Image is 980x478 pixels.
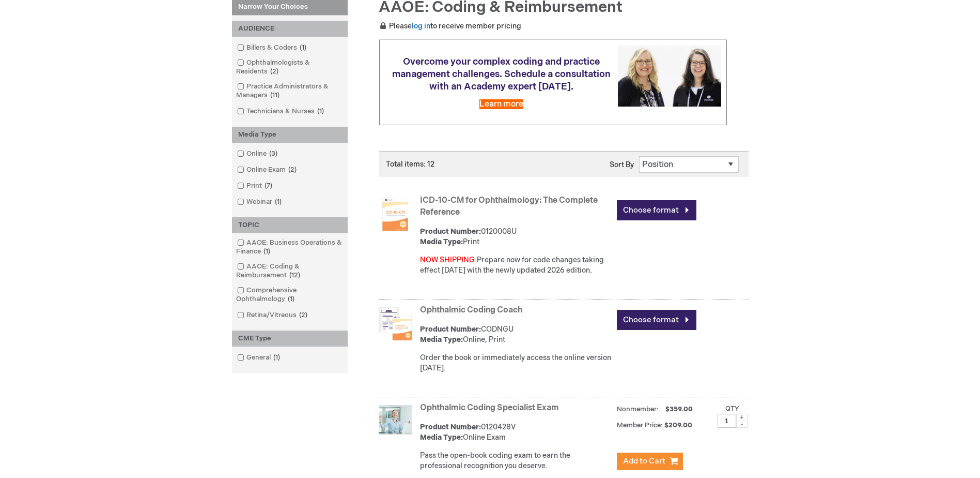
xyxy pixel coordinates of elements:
span: Please to receive member pricing [379,22,521,31]
label: Sort By [610,160,634,169]
img: ICD-10-CM for Ophthalmology: The Complete Reference [379,198,412,231]
a: Webinar1 [235,197,286,207]
span: Add to Cart [623,456,665,466]
a: Ophthalmologists & Residents2 [235,58,345,77]
span: $359.00 [664,405,694,413]
a: General1 [235,353,284,363]
div: Media Type [232,127,348,143]
button: Add to Cart [617,453,683,470]
img: Schedule a consultation with an Academy expert today [618,46,721,106]
a: Comprehensive Ophthalmology1 [235,286,345,304]
span: 1 [272,198,284,206]
span: 3 [267,150,280,158]
span: 11 [268,91,282,99]
div: Prepare now for code changes taking effect [DATE] with the newly updated 2026 edition. [420,255,612,276]
span: 1 [297,43,309,52]
span: 12 [287,271,303,279]
strong: Product Number: [420,325,481,334]
strong: Media Type: [420,433,463,442]
strong: Media Type: [420,237,463,246]
span: Total items: 12 [386,160,434,169]
a: Online3 [235,149,282,159]
img: Ophthalmic Coding Specialist Exam [379,405,412,438]
input: Qty [718,414,736,428]
a: Choose format [617,310,696,330]
div: 0120008U Print [420,227,612,247]
a: ICD-10-CM for Ophthalmology: The Complete Reference [420,196,598,217]
span: 7 [262,182,275,190]
a: Online Exam2 [235,165,301,175]
span: 1 [315,107,326,115]
div: 0120428V Online Exam [420,422,612,443]
span: 1 [285,295,297,303]
strong: Product Number: [420,423,481,431]
div: CODNGU Online, Print [420,324,612,345]
a: AAOE: Coding & Reimbursement12 [235,262,345,280]
a: Retina/Vitreous2 [235,310,312,320]
a: Practice Administrators & Managers11 [235,82,345,100]
a: Learn more [479,99,523,109]
strong: Nonmember: [617,403,659,416]
span: Overcome your complex coding and practice management challenges. Schedule a consultation with an ... [392,56,611,92]
strong: Media Type: [420,335,463,344]
font: NOW SHIPPING: [420,256,477,264]
label: Qty [725,405,739,413]
span: $209.00 [664,421,694,429]
strong: Member Price: [617,421,663,429]
a: Print7 [235,181,276,191]
div: CME Type [232,331,348,347]
span: 2 [297,311,310,319]
a: Technicians & Nurses1 [235,107,328,116]
a: Ophthalmic Coding Specialist Exam [420,403,559,413]
div: AUDIENCE [232,21,348,37]
div: TOPIC [232,217,348,233]
span: 1 [261,247,273,256]
p: Pass the open-book coding exam to earn the professional recognition you deserve. [420,451,612,471]
span: 2 [268,67,281,76]
strong: Product Number: [420,227,481,236]
a: log in [412,22,430,31]
a: AAOE: Business Operations & Finance1 [235,238,345,257]
img: Ophthalmic Coding Coach [379,307,412,340]
span: 2 [286,166,299,174]
a: Ophthalmic Coding Coach [420,305,522,315]
div: Order the book or immediately access the online version [DATE]. [420,353,612,374]
span: 1 [271,353,283,362]
a: Billers & Coders1 [235,43,310,53]
a: Choose format [617,200,696,220]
